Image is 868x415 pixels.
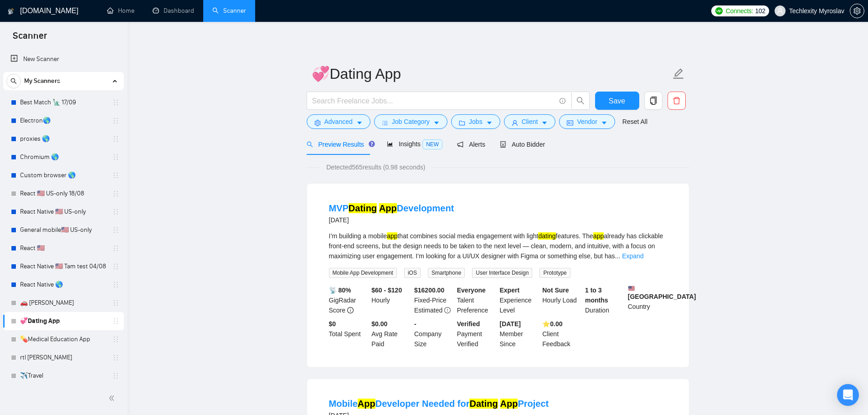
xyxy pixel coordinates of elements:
[10,50,117,68] a: New Scanner
[368,140,376,148] div: Tooltip anchor
[469,399,498,409] mark: Dating
[469,117,483,127] span: Jobs
[601,119,607,126] span: caret-down
[444,307,451,313] span: exclamation-circle
[370,285,412,315] div: Hourly
[850,4,864,18] button: setting
[5,29,54,48] span: Scanner
[329,287,351,294] b: 📡 80%
[112,281,119,288] span: holder
[850,7,864,15] a: setting
[20,184,107,203] a: React 🇺🇸 US-only 18/08
[112,154,119,161] span: holder
[3,50,124,68] li: New Scanner
[755,6,765,16] span: 102
[595,92,639,110] button: Save
[567,119,573,126] span: idcard
[20,367,107,385] a: ✈️Travel
[312,95,555,107] input: Search Freelance Jobs...
[628,285,696,300] b: [GEOGRAPHIC_DATA]
[609,95,625,107] span: Save
[112,372,119,379] span: holder
[24,72,60,90] span: My Scanners
[451,114,500,129] button: folderJobscaret-down
[329,215,454,225] div: [DATE]
[433,119,440,126] span: caret-down
[112,263,119,270] span: holder
[500,320,521,328] b: [DATE]
[329,320,336,328] b: $ 0
[387,140,442,148] span: Insights
[382,119,388,126] span: bars
[668,92,686,110] button: delete
[312,62,671,85] input: Scanner name...
[455,319,498,349] div: Payment Verified
[559,114,615,129] button: idcardVendorcaret-down
[540,319,583,349] div: Client Feedback
[577,117,597,127] span: Vendor
[20,276,107,294] a: React Native 🌎
[500,141,545,148] span: Auto Bidder
[112,336,119,343] span: holder
[777,8,783,14] span: user
[668,97,685,105] span: delete
[20,257,107,276] a: React Native 🇺🇸 Tam test 04/08
[329,231,667,261] div: I’m building a mobile that combines social media engagement with light features. The already has ...
[20,93,107,112] a: Best Match 🗽 17/09
[414,320,416,328] b: -
[560,98,565,104] span: info-circle
[307,141,372,148] span: Preview Results
[850,7,864,15] span: setting
[457,141,463,148] span: notification
[387,232,397,240] mark: app
[644,92,663,110] button: copy
[542,320,562,328] b: ⭐️ 0.00
[20,239,107,257] a: React 🇺🇸
[324,117,353,127] span: Advanced
[500,141,506,148] span: robot
[327,319,370,349] div: Total Spent
[320,162,431,172] span: Detected 565 results (0.98 seconds)
[572,97,589,105] span: search
[542,287,569,294] b: Not Sure
[673,68,684,80] span: edit
[540,285,583,315] div: Hourly Load
[412,319,455,349] div: Company Size
[112,172,119,179] span: holder
[20,112,107,130] a: Electron🌎
[20,148,107,166] a: Chromium 🌎
[571,92,590,110] button: search
[539,268,570,278] span: Prototype
[356,119,363,126] span: caret-down
[726,6,753,16] span: Connects:
[459,119,465,126] span: folder
[112,245,119,252] span: holder
[112,318,119,325] span: holder
[329,203,454,213] a: MVPDating AppDevelopment
[392,117,430,127] span: Job Category
[307,114,370,129] button: settingAdvancedcaret-down
[7,78,21,84] span: search
[715,7,723,15] img: upwork-logo.png
[108,394,118,403] span: double-left
[112,354,119,361] span: holder
[371,287,402,294] b: $60 - $120
[593,232,604,240] mark: app
[422,139,442,149] span: NEW
[112,99,119,106] span: holder
[20,166,107,184] a: Custom browser 🌎
[379,203,397,213] mark: App
[583,285,626,315] div: Duration
[112,117,119,124] span: holder
[541,119,548,126] span: caret-down
[8,4,14,19] img: logo
[628,285,635,292] img: 🇺🇸
[622,252,643,260] a: Expand
[20,312,107,330] a: 💞Dating App
[6,74,21,88] button: search
[622,117,647,127] a: Reset All
[112,208,119,215] span: holder
[329,268,397,278] span: Mobile App Development
[645,97,662,105] span: copy
[307,141,313,148] span: search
